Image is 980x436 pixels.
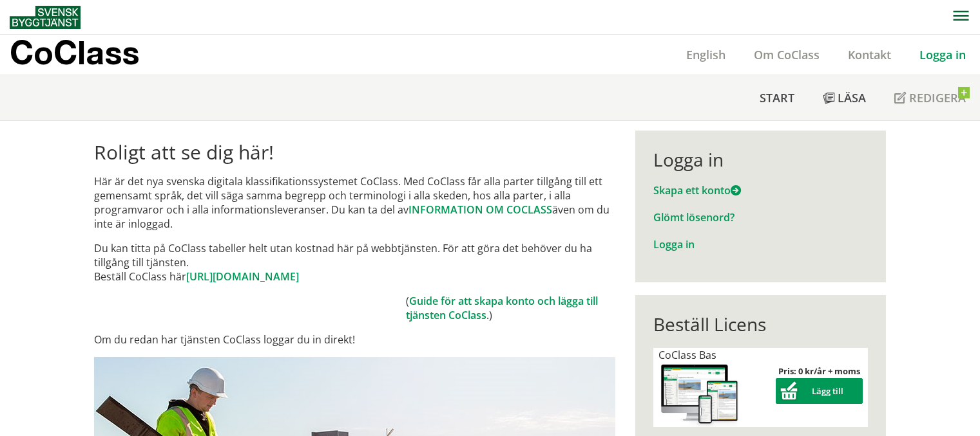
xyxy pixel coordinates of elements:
a: Om CoClass [740,47,834,62]
a: Start [745,75,809,120]
a: Logga in [653,237,695,251]
a: CoClass [10,35,167,75]
a: English [672,47,740,62]
img: Svensk Byggtjänst [10,6,81,29]
a: Guide för att skapa konto och lägga till tjänsten CoClass [406,294,598,322]
a: [URL][DOMAIN_NAME] [186,269,299,284]
div: Beställ Licens [653,313,868,335]
img: coclass-license.jpg [658,362,741,427]
p: Du kan titta på CoClass tabeller helt utan kostnad här på webbtjänsten. För att göra det behöver ... [94,241,615,284]
a: INFORMATION OM COCLASS [408,203,552,217]
a: Kontakt [834,47,905,62]
a: Läsa [809,75,880,120]
div: Logga in [653,149,868,170]
p: Om du redan har tjänsten CoClass loggar du in direkt! [94,332,615,347]
a: Skapa ett konto [653,183,741,197]
h1: Roligt att se dig här! [94,141,615,164]
strong: Pris: 0 kr/år + moms [778,365,860,377]
button: Lägg till [776,378,863,404]
span: Start [760,90,794,105]
a: Lägg till [776,385,863,397]
a: Logga in [905,47,980,62]
span: Läsa [838,90,866,105]
td: ( .) [406,294,615,322]
a: Glömt lösenord? [653,210,735,224]
span: CoClass Bas [658,348,716,362]
p: Här är det nya svenska digitala klassifikationssystemet CoClass. Med CoClass får alla parter till... [94,174,615,231]
p: CoClass [10,45,139,60]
